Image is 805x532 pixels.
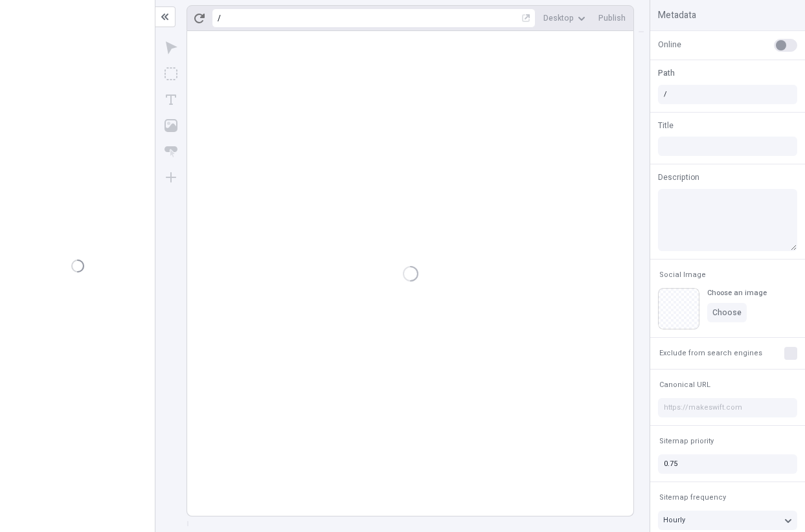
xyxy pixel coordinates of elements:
[659,348,762,358] span: Exclude from search engines
[657,377,713,393] button: Canonical URL
[659,380,710,390] span: Canonical URL
[658,398,797,417] input: https://makeswift.com
[659,270,706,280] span: Social Image
[657,267,709,283] button: Social Image
[658,67,675,79] span: Path
[707,303,747,322] button: Choose
[658,120,674,131] span: Title
[218,13,221,23] div: /
[707,288,767,298] div: Choose an image
[159,88,183,111] button: Text
[598,13,626,23] span: Publish
[159,62,183,85] button: Box
[543,13,574,23] span: Desktop
[658,511,797,530] button: Hourly
[538,8,591,28] button: Desktop
[159,140,183,163] button: Button
[657,346,765,361] button: Exclude from search engines
[658,172,699,183] span: Description
[657,434,716,449] button: Sitemap priority
[712,307,742,318] span: Choose
[657,490,729,505] button: Sitemap frequency
[159,114,183,137] button: Image
[659,436,714,446] span: Sitemap priority
[593,8,631,28] button: Publish
[658,39,681,50] span: Online
[659,493,726,502] span: Sitemap frequency
[663,515,685,526] span: Hourly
